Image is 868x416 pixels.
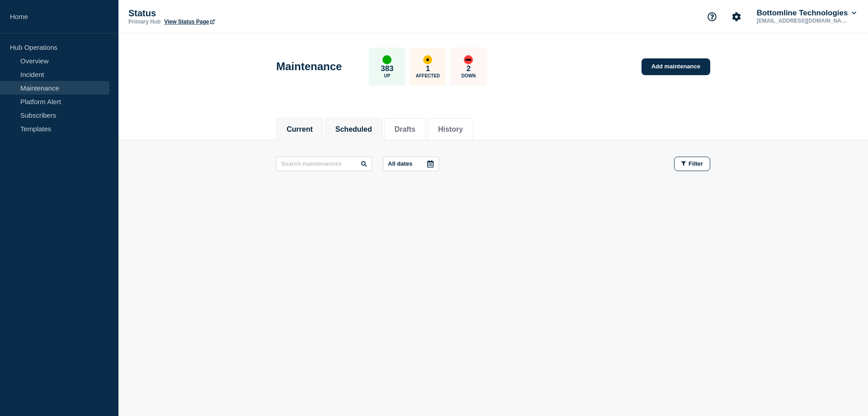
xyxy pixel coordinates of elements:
[703,7,722,26] button: Support
[335,125,372,134] button: Scheduled
[388,160,412,167] p: All dates
[164,19,214,25] a: View Status Page
[276,60,342,73] h1: Maintenance
[755,18,849,24] p: [EMAIL_ADDRESS][DOMAIN_NAME]
[287,125,313,134] button: Current
[674,157,710,171] button: Filter
[382,55,392,64] div: up
[689,160,703,167] span: Filter
[462,73,476,78] p: Down
[438,125,463,134] button: History
[423,55,432,64] div: affected
[416,73,440,78] p: Affected
[381,64,393,73] p: 383
[276,157,372,171] input: Search maintenances
[642,58,710,75] a: Add maintenance
[464,55,473,64] div: down
[426,64,430,73] p: 1
[128,19,160,25] p: Primary Hub
[755,9,858,18] button: Bottomline Technologies
[467,64,471,73] p: 2
[384,73,390,78] p: Up
[727,7,746,26] button: Account settings
[128,8,309,19] p: Status
[383,157,439,171] button: All dates
[395,125,415,134] button: Drafts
